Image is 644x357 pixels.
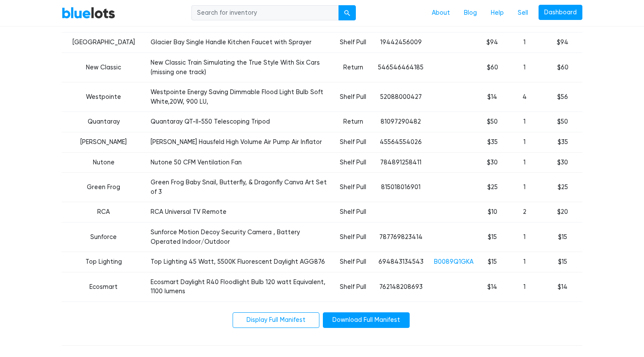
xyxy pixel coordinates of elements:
td: New Classic Train Simulating the True Style With Six Cars (missing one track) [145,52,333,82]
td: 1 [506,252,543,272]
td: $50 [479,112,506,132]
a: B0089Q1GKA [434,258,473,265]
td: Westpointe Energy Saving Dimmable Flood Light Bulb Soft White,20W, 900 LU, [145,82,333,112]
td: $60 [479,52,506,82]
td: Shelf Pull [333,33,373,53]
td: Top Lighting 45 Watt, 5500K Fluorescent Daylight AGG876 [145,252,333,272]
td: $60 [543,52,582,82]
td: Shelf Pull [333,202,373,223]
td: New Classic [62,52,145,82]
a: Download Full Manifest [323,312,410,328]
td: Nutone 50 CFM Ventilation Fan [145,152,333,173]
td: Glacier Bay Single Handle Kitchen Faucet with Sprayer [145,33,333,53]
td: 1 [506,132,543,152]
td: 1 [506,33,543,53]
td: 1 [506,272,543,301]
td: $25 [543,173,582,202]
td: Return [333,112,373,132]
td: $15 [479,252,506,272]
td: 2 [506,202,543,223]
td: $14 [479,272,506,301]
td: $30 [543,152,582,173]
td: $56 [543,82,582,112]
td: Top Lighting [62,252,145,272]
td: 694843134543 [373,252,429,272]
td: RCA [62,202,145,223]
td: Shelf Pull [333,152,373,173]
td: 546546464185 [373,52,429,82]
td: Green Frog [62,173,145,202]
td: $15 [543,252,582,272]
td: 1 [506,223,543,252]
td: 1 [506,173,543,202]
td: Shelf Pull [333,82,373,112]
td: Quantaray QT-II-550 Telescoping Tripod [145,112,333,132]
td: $35 [479,132,506,152]
a: Help [484,5,511,21]
td: $35 [543,132,582,152]
td: $25 [479,173,506,202]
td: Shelf Pull [333,223,373,252]
a: Display Full Manifest [233,312,319,328]
td: [PERSON_NAME] Hausfeld High Volume Air Pump Air Inflator [145,132,333,152]
a: Blog [457,5,484,21]
td: $20 [543,202,582,223]
td: 4 [506,82,543,112]
td: $10 [479,202,506,223]
td: 762148208693 [373,272,429,301]
td: 52088000427 [373,82,429,112]
td: $50 [543,112,582,132]
td: Nutone [62,152,145,173]
td: 1 [506,152,543,173]
td: RCA Universal TV Remote [145,202,333,223]
td: Shelf Pull [333,272,373,301]
td: [GEOGRAPHIC_DATA] [62,33,145,53]
td: Ecosmart Daylight R40 Floodlight Bulb 120 watt Equivalent, 1100 lumens [145,272,333,301]
td: 45564554026 [373,132,429,152]
a: Dashboard [539,5,582,20]
td: 19442456009 [373,33,429,53]
td: 1 [506,112,543,132]
a: About [425,5,457,21]
td: 815018016901 [373,173,429,202]
td: $94 [543,33,582,53]
td: 81097290482 [373,112,429,132]
td: $15 [543,223,582,252]
td: Quantaray [62,112,145,132]
td: 784891258411 [373,152,429,173]
a: BlueLots [62,7,115,19]
td: $94 [479,33,506,53]
td: Sunforce Motion Decoy Security Camera , Battery Operated Indoor/Outdoor [145,223,333,252]
td: Shelf Pull [333,173,373,202]
td: Sunforce [62,223,145,252]
input: Search for inventory [191,5,339,21]
td: Shelf Pull [333,252,373,272]
td: $15 [479,223,506,252]
td: [PERSON_NAME] [62,132,145,152]
td: Return [333,52,373,82]
td: Westpointe [62,82,145,112]
td: 1 [506,52,543,82]
td: Green Frog Baby Snail, Butterfly, & Dragonfly Canva Art Set of 3 [145,173,333,202]
td: Ecosmart [62,272,145,301]
td: 787769823414 [373,223,429,252]
td: Shelf Pull [333,132,373,152]
a: Sell [511,5,535,21]
td: $30 [479,152,506,173]
td: $14 [543,272,582,301]
td: $14 [479,82,506,112]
